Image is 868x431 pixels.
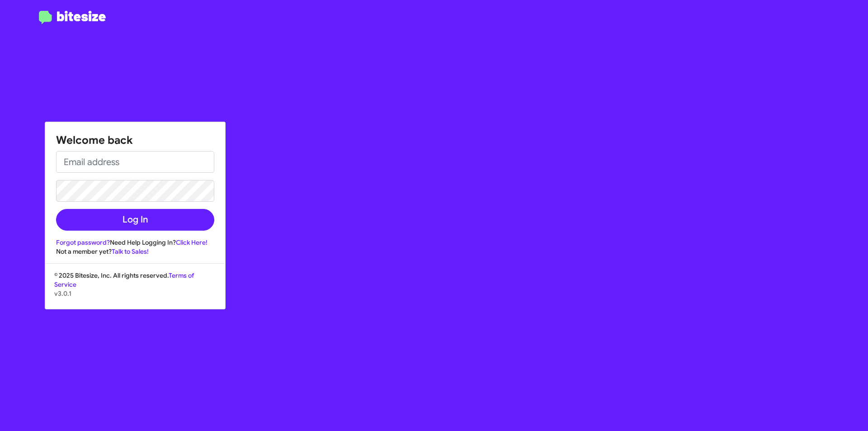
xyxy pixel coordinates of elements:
button: Log In [56,209,214,231]
a: Click Here! [176,238,208,246]
p: v3.0.1 [54,289,216,298]
a: Talk to Sales! [112,247,149,256]
div: Not a member yet? [56,247,214,256]
div: © 2025 Bitesize, Inc. All rights reserved. [45,271,225,309]
input: Email address [56,151,214,173]
div: Need Help Logging In? [56,238,214,247]
h1: Welcome back [56,133,214,147]
a: Forgot password? [56,238,110,246]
